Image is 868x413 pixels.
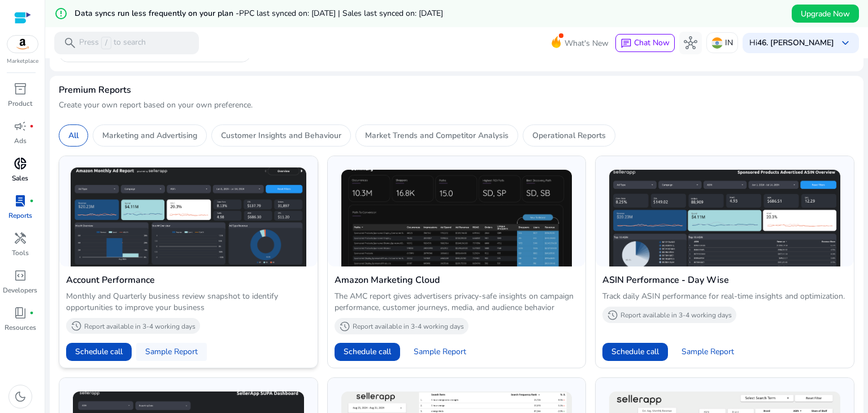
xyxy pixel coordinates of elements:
[145,346,198,358] span: Sample Report
[634,37,670,48] span: Chat Now
[63,36,77,50] span: search
[839,36,852,50] span: keyboard_arrow_down
[8,98,32,109] p: Product
[14,136,27,146] p: Ads
[66,273,311,287] h4: Account Performance
[14,157,27,170] span: donut_small
[66,343,132,361] button: Schedule call
[792,5,859,23] button: Upgrade Now
[620,38,632,49] span: chat
[29,124,34,128] span: fiber_manual_record
[54,7,68,20] mat-icon: error_outline
[711,37,723,49] img: in.svg
[59,85,131,96] h4: Premium Reports
[365,130,509,141] p: Market Trends and Competitor Analysis
[71,320,82,332] span: history_2
[84,322,196,331] p: Report available in 3-4 working days
[12,248,29,258] p: Tools
[611,346,659,358] span: Schedule call
[14,82,27,96] span: inventory_2
[8,210,32,221] p: Reports
[749,39,834,47] p: Hi
[59,100,854,111] p: Create your own report based on your own preference.
[3,285,37,295] p: Developers
[12,173,28,183] p: Sales
[335,343,400,361] button: Schedule call
[602,273,847,287] h4: ASIN Performance - Day Wise
[14,269,27,282] span: code_blocks
[532,130,606,141] p: Operational Reports
[801,8,850,20] span: Upgrade Now
[414,346,466,358] span: Sample Report
[353,322,464,331] p: Report available in 3-4 working days
[66,291,311,313] p: Monthly and Quarterly business review snapshot to identify opportunities to improve your business
[7,36,38,53] img: amazon.svg
[14,306,27,320] span: book_4
[682,346,734,358] span: Sample Report
[607,309,618,321] span: history_2
[335,291,579,313] p: The AMC report gives advertisers privacy-safe insights on campaign performance, customer journeys...
[757,37,834,48] b: 46. [PERSON_NAME]
[75,346,123,358] span: Schedule call
[29,199,34,203] span: fiber_manual_record
[7,57,38,66] p: Marketplace
[684,36,697,50] span: hub
[620,311,732,320] p: Report available in 3-4 working days
[679,32,702,54] button: hub
[565,33,609,53] span: What's New
[14,390,27,403] span: dark_mode
[136,343,207,361] button: Sample Report
[602,291,847,302] p: Track daily ASIN performance for real-time insights and optimization.
[68,130,79,141] p: All
[102,130,197,141] p: Marketing and Advertising
[79,37,146,49] p: Press to search
[101,37,111,49] span: /
[615,34,675,52] button: chatChat Now
[221,130,341,141] p: Customer Insights and Behaviour
[672,343,743,361] button: Sample Report
[75,9,443,19] h5: Data syncs run less frequently on your plan -
[14,119,27,133] span: campaign
[335,273,579,287] h4: Amazon Marketing Cloud
[14,194,27,208] span: lab_profile
[725,33,733,53] p: IN
[29,311,34,315] span: fiber_manual_record
[5,322,36,333] p: Resources
[602,343,668,361] button: Schedule call
[405,343,475,361] button: Sample Report
[339,321,350,332] span: history_2
[14,231,27,245] span: handyman
[239,8,443,19] span: PPC last synced on: [DATE] | Sales last synced on: [DATE]
[344,346,391,358] span: Schedule call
